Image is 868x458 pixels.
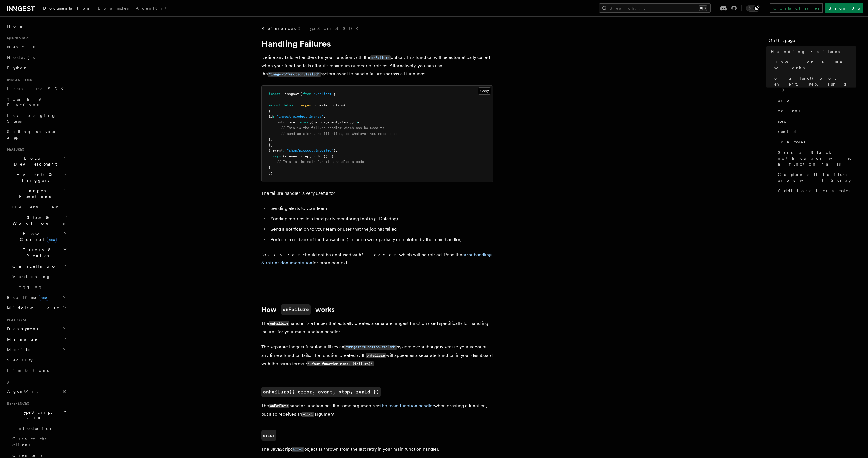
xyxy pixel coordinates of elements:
[12,274,51,279] span: Versioning
[361,252,399,257] em: Errors
[277,120,295,124] span: onFailure
[43,6,91,10] span: Documentation
[325,120,327,124] span: ,
[778,150,856,167] span: Send a Slack notification when a function fails
[774,139,805,145] span: Examples
[775,126,856,137] a: runId
[10,202,68,212] a: Overview
[302,412,314,417] code: error
[10,215,65,226] span: Steps & Workflows
[5,155,63,167] span: Local Development
[261,251,493,267] p: should not be confused with which will be retried. Read the for more context.
[5,386,68,397] a: AgentKit
[774,75,856,93] span: onFailure({ error, event, step, runId })
[5,36,30,41] span: Quick start
[778,172,856,183] span: Capture all failure errors with Sentry
[277,160,364,164] span: // This is the main function handler's code
[380,403,434,408] a: the main function handler
[772,73,856,95] a: onFailure({ error, event, step, runId })
[281,92,303,96] span: { inngest }
[261,387,381,397] code: onFailure({ error, event, step, runId })
[778,97,793,103] span: error
[10,231,64,242] span: Flow Control
[358,120,360,124] span: {
[5,78,32,82] span: Inngest tour
[5,347,34,352] span: Monitor
[261,319,493,336] p: The handler is a helper that actually creates a separate Inngest function used specifically for h...
[261,445,493,454] p: The JavaScript object as thrown from the last retry in your main function handler.
[5,380,11,385] span: AI
[313,103,344,107] span: .createFunction
[12,426,54,431] span: Introduction
[271,137,273,141] span: ,
[778,108,800,114] span: event
[269,103,281,107] span: export
[338,120,340,124] span: ,
[5,42,68,52] a: Next.js
[5,407,68,423] button: TypeScript SDK
[10,247,63,259] span: Errors & Retries
[7,368,49,373] span: Limitations
[354,120,358,124] span: =>
[261,252,492,266] a: error handling & retries documentation
[775,186,856,196] a: Additional examples
[309,120,325,124] span: ({ error
[340,120,354,124] span: step })
[775,147,856,169] a: Send a Slack notification when a function fails
[47,237,57,243] span: new
[269,225,493,233] li: Send a notification to your team or user that the job has failed
[599,3,711,13] button: Search...⌘K
[269,204,493,212] li: Sending alerts to your team
[307,361,374,366] code: "<Your function name> (failure)"
[769,37,856,46] h4: On this page
[10,245,68,261] button: Errors & Retries
[269,404,289,408] code: onFailure
[5,401,29,406] span: References
[269,215,493,223] li: Sending metrics to a third party monitoring tool (e.g. Datadog)
[261,38,493,49] h1: Handling Failures
[303,92,311,96] span: from
[261,430,276,441] code: error
[5,169,68,186] button: Events & Triggers
[261,53,493,78] p: Define any failure handlers for your function with the option. This function will be automaticall...
[5,147,24,152] span: Features
[269,137,271,141] span: }
[336,148,338,152] span: ,
[825,3,863,13] a: Sign Up
[10,423,68,434] a: Introduction
[10,261,68,271] button: Cancellation
[136,6,166,10] span: AgentKit
[7,97,41,107] span: Your first Functions
[39,2,94,16] a: Documentation
[5,303,68,313] button: Middleware
[7,86,67,91] span: Install the SDK
[772,57,856,73] a: How onFailure works
[261,252,303,257] em: Failures
[5,292,68,303] button: Realtimenew
[12,437,48,447] span: Create the client
[5,318,26,322] span: Platform
[5,365,68,376] a: Limitations
[344,345,397,350] code: "inngest/function.failed"
[269,166,271,170] span: }
[775,95,856,106] a: error
[269,171,273,175] span: );
[370,54,391,60] a: onFailure
[10,263,60,269] span: Cancellation
[5,172,63,183] span: Events & Triggers
[775,106,856,116] a: event
[7,45,35,49] span: Next.js
[7,23,23,29] span: Home
[301,154,309,158] span: step
[5,295,48,300] span: Realtime
[778,118,786,124] span: step
[268,72,321,77] code: "inngest/function.failed"
[5,188,63,199] span: Inngest Functions
[277,114,323,119] span: "import-product-images"
[327,154,331,158] span: =>
[746,5,760,12] button: Toggle dark mode
[7,113,56,123] span: Leveraging Steps
[295,120,297,124] span: :
[5,355,68,365] a: Security
[281,132,398,136] span: // send an alert, notification, or whatever you need to do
